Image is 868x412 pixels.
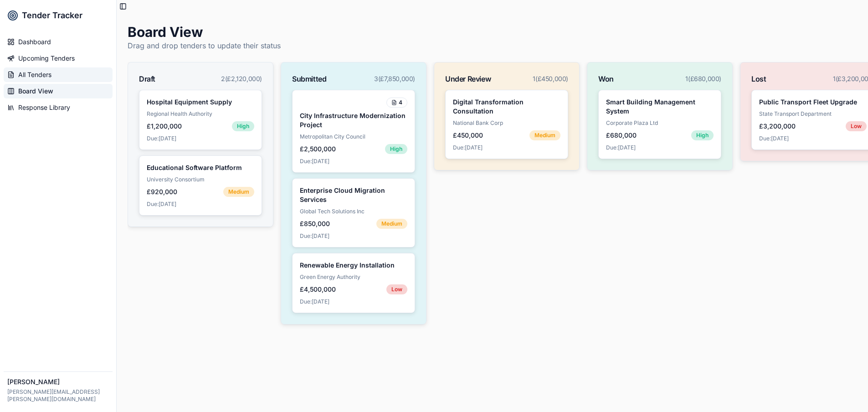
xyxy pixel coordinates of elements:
[300,285,336,294] span: £4,500,000
[4,84,113,98] a: Board View
[533,74,568,83] span: 1 ( £450,000 )
[292,73,326,84] span: Submitted
[232,121,254,131] div: High
[300,133,407,140] div: Metropolitan City Council
[453,131,483,140] span: £450,000
[4,35,113,49] a: Dashboard
[846,121,867,131] div: Low
[147,187,177,196] span: £920,000
[300,158,407,165] div: Due: [DATE]
[147,201,254,208] div: Due: [DATE]
[18,37,51,46] span: Dashboard
[300,111,407,129] div: City Infrastructure Modernization Project
[300,232,407,240] div: Due: [DATE]
[18,87,53,96] span: Board View
[453,98,560,116] div: Digital Transformation Consultation
[453,119,560,127] div: National Bank Corp
[18,54,75,63] span: Upcoming Tenders
[300,261,407,270] div: Renewable Energy Installation
[606,131,637,140] span: £680,000
[300,144,336,154] span: £2,500,000
[4,100,113,115] a: Response Library
[759,135,867,142] div: Due: [DATE]
[139,73,155,84] span: Draft
[691,130,714,140] div: High
[300,273,407,281] div: Green Energy Authority
[4,51,113,66] a: Upcoming Tenders
[759,98,867,107] div: Public Transport Fleet Upgrade
[300,219,330,228] span: £850,000
[374,74,415,83] span: 3 ( £7,850,000 )
[300,208,407,215] div: Global Tech Solutions Inc
[606,144,714,151] div: Due: [DATE]
[759,122,796,131] span: £3,200,000
[22,9,82,22] span: Tender Tracker
[376,219,407,229] div: Medium
[221,74,262,83] span: 2 ( £2,120,000 )
[147,135,254,142] div: Due: [DATE]
[759,110,867,118] div: State Transport Department
[18,103,70,112] span: Response Library
[147,176,254,183] div: University Consortium
[598,73,614,84] span: Won
[223,187,254,197] div: Medium
[147,163,254,172] div: Educational Software Platform
[685,74,721,83] span: 1 ( £680,000 )
[386,284,407,294] div: Low
[147,98,254,107] div: Hospital Equipment Supply
[606,119,714,127] div: Corporate Plaza Ltd
[529,130,560,140] div: Medium
[751,73,766,84] span: Lost
[385,144,407,154] div: High
[7,377,109,386] span: [PERSON_NAME]
[606,98,714,116] div: Smart Building Management System
[300,298,407,305] div: Due: [DATE]
[7,388,109,403] span: [PERSON_NAME][EMAIL_ADDRESS][PERSON_NAME][DOMAIN_NAME]
[445,73,491,84] span: Under Review
[300,186,407,204] div: Enterprise Cloud Migration Services
[386,98,407,108] div: 4
[147,110,254,118] div: Regional Health Authority
[147,122,182,131] span: £1,200,000
[18,70,51,79] span: All Tenders
[4,67,113,82] a: All Tenders
[453,144,560,151] div: Due: [DATE]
